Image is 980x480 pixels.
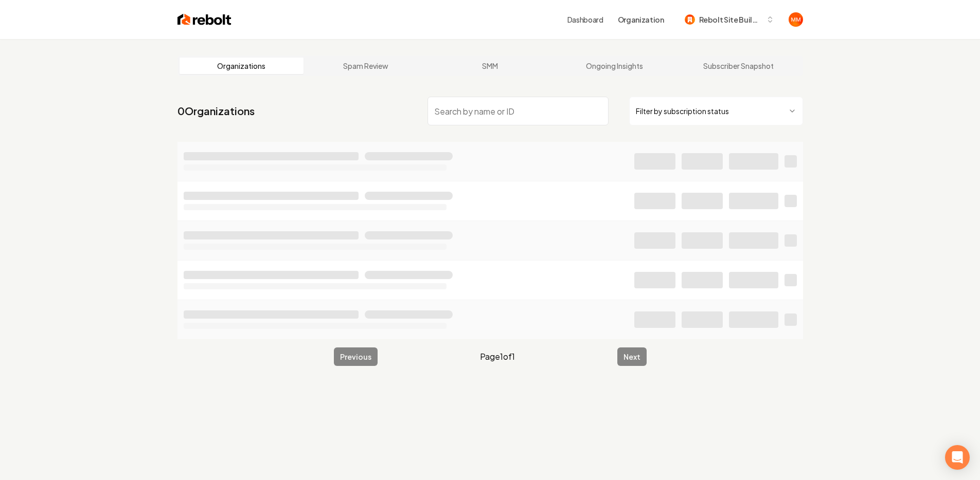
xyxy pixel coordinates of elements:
span: Page 1 of 1 [480,350,515,363]
a: Organizations [180,58,304,74]
a: Spam Review [304,58,428,74]
a: Subscriber Snapshot [676,58,801,74]
span: Rebolt Site Builder [699,14,762,25]
div: Open Intercom Messenger [945,445,970,470]
input: Search by name or ID [427,97,609,125]
button: Open user button [789,12,803,27]
img: Matthew Meyer [789,12,803,27]
a: SMM [428,58,553,74]
a: Ongoing Insights [552,58,676,74]
a: Dashboard [567,14,603,25]
a: 0Organizations [177,104,255,118]
button: Organization [612,10,670,29]
img: Rebolt Logo [177,12,231,27]
img: Rebolt Site Builder [685,14,695,25]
